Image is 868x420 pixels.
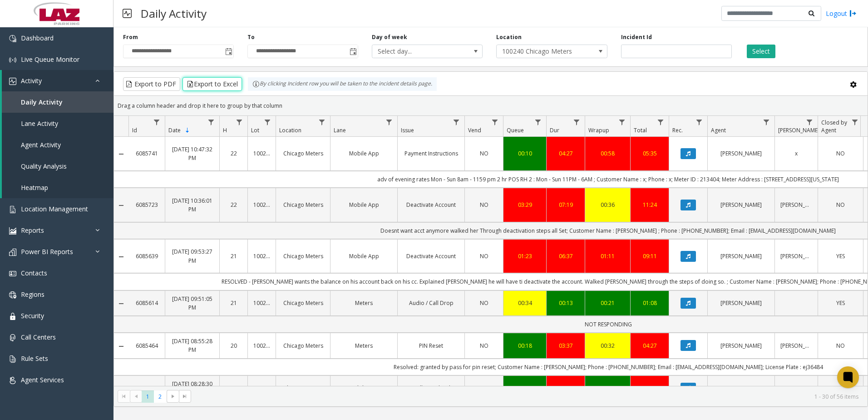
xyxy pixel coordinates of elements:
[225,384,242,392] a: 20
[636,384,663,392] a: 04:16
[509,384,541,392] a: 00:15
[552,200,579,209] a: 07:19
[151,116,163,128] a: Id Filter Menu
[336,299,392,307] a: Meters
[470,200,498,209] a: NO
[261,116,274,128] a: Lot Filter Menu
[849,9,857,18] img: logout
[21,119,58,128] span: Lane Activity
[171,295,214,312] a: [DATE] 09:51:05 PM
[9,355,16,363] img: 'icon'
[134,384,159,392] a: 6085386
[197,393,858,400] kendo-pager-info: 1 - 30 of 56 items
[509,252,541,260] div: 01:23
[225,299,242,307] a: 21
[489,116,501,128] a: Vend Filter Menu
[205,116,217,128] a: Date Filter Menu
[509,149,541,158] a: 00:10
[114,253,128,260] a: Collapse Details
[552,252,579,260] a: 06:37
[9,377,16,384] img: 'icon'
[223,45,233,58] span: Toggle popup
[713,341,769,350] a: [PERSON_NAME]
[253,200,270,209] a: 100240
[836,299,845,307] span: YES
[804,116,816,128] a: Parker Filter Menu
[114,343,128,350] a: Collapse Details
[636,299,663,307] a: 01:08
[2,155,113,177] a: Quality Analysis
[253,299,270,307] a: 100240
[780,384,812,392] a: [PERSON_NAME]
[480,342,488,350] span: NO
[836,342,845,350] span: NO
[253,149,270,158] a: 100240
[552,384,579,392] div: 03:51
[655,116,667,128] a: Total Filter Menu
[21,354,48,363] span: Rule Sets
[824,384,858,392] a: YES
[9,56,16,64] img: 'icon'
[780,200,812,209] a: [PERSON_NAME]
[480,299,488,307] span: NO
[281,341,325,350] a: Chicago Meters
[251,126,259,134] span: Lot
[21,269,47,277] span: Contacts
[672,126,683,134] span: Rec.
[780,341,812,350] a: [PERSON_NAME]
[403,149,459,158] a: Payment Instructions
[824,200,858,209] a: NO
[252,80,260,88] img: infoIcon.svg
[591,384,625,392] a: 00:10
[225,200,242,209] a: 22
[171,247,214,265] a: [DATE] 09:53:27 PM
[591,252,625,260] a: 01:11
[171,337,214,354] a: [DATE] 08:55:28 PM
[480,150,488,157] span: NO
[713,299,769,307] a: [PERSON_NAME]
[509,299,541,307] div: 00:34
[281,200,325,209] a: Chicago Meters
[780,149,812,158] a: x
[470,384,498,392] a: NO
[21,76,42,85] span: Activity
[225,341,242,350] a: 20
[248,77,437,91] div: By clicking Incident row you will be taken to the incident details page.
[123,2,132,25] img: pageIcon
[470,252,498,260] a: NO
[171,196,214,214] a: [DATE] 10:36:01 PM
[849,116,861,128] a: Closed by Agent Filter Menu
[509,341,541,350] a: 00:18
[182,77,242,91] button: Export to Excel
[233,116,246,128] a: H Filter Menu
[636,149,663,158] a: 05:35
[348,45,358,58] span: Toggle popup
[836,384,845,392] span: YES
[9,249,16,256] img: 'icon'
[2,70,113,91] a: Activity
[636,252,663,260] a: 09:11
[114,385,128,392] a: Collapse Details
[21,162,67,170] span: Quality Analysis
[21,290,44,299] span: Regions
[824,252,858,260] a: YES
[552,299,579,307] div: 00:13
[636,200,663,209] a: 11:24
[336,149,392,158] a: Mobile App
[450,116,463,128] a: Issue Filter Menu
[134,299,159,307] a: 6085614
[713,200,769,209] a: [PERSON_NAME]
[21,247,73,256] span: Power BI Reports
[836,252,845,260] span: YES
[9,227,16,235] img: 'icon'
[2,113,113,134] a: Lane Activity
[134,149,159,158] a: 6085741
[591,149,625,158] div: 00:58
[591,299,625,307] a: 00:21
[824,341,858,350] a: NO
[336,200,392,209] a: Mobile App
